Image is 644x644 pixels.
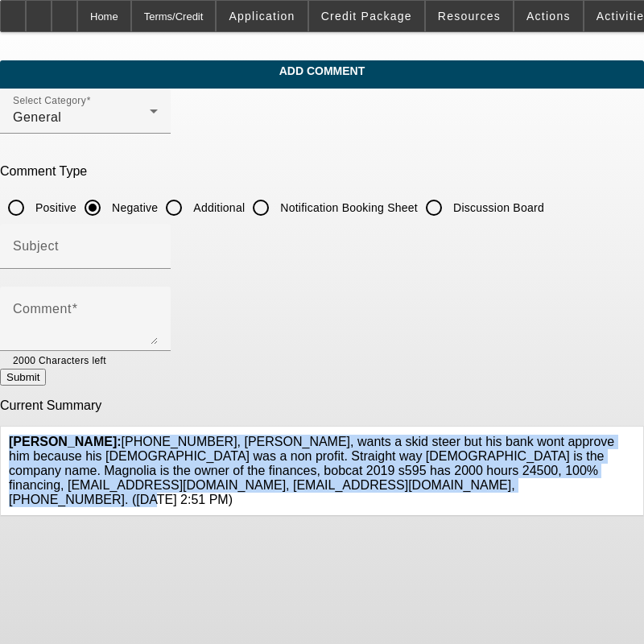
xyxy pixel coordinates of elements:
[109,200,158,216] label: Negative
[13,110,61,124] span: General
[32,200,76,216] label: Positive
[190,200,245,216] label: Additional
[309,1,424,31] button: Credit Package
[9,435,614,506] span: [PHONE_NUMBER], [PERSON_NAME], wants a skid steer but his bank wont approve him because his [DEMO...
[13,302,72,316] mat-label: Comment
[438,10,501,23] span: Resources
[13,96,86,106] mat-label: Select Category
[514,1,583,31] button: Actions
[217,1,307,31] button: Application
[277,200,418,216] label: Notification Booking Sheet
[321,10,412,23] span: Credit Package
[426,1,513,31] button: Resources
[13,351,106,369] mat-hint: 2000 Characters left
[12,64,632,77] span: Add Comment
[526,10,571,23] span: Actions
[229,10,295,23] span: Application
[450,200,544,216] label: Discussion Board
[9,435,122,448] b: [PERSON_NAME]:
[13,239,59,253] mat-label: Subject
